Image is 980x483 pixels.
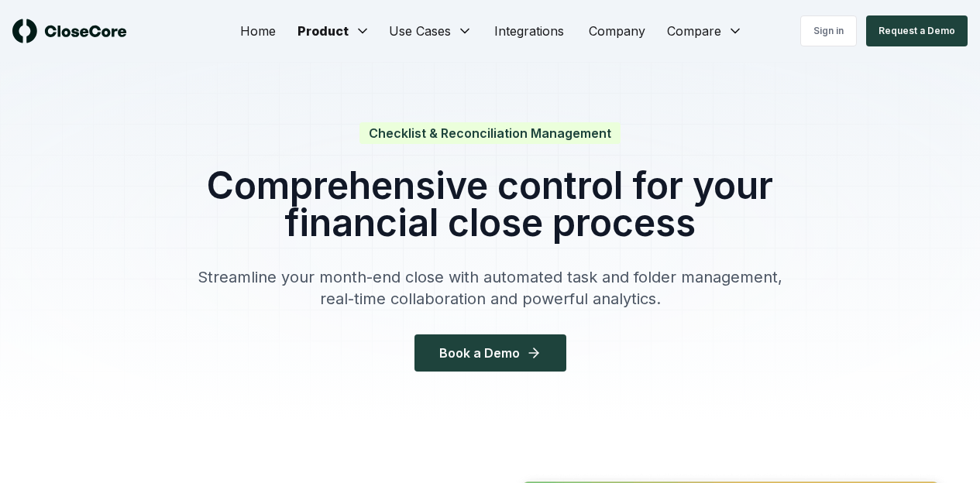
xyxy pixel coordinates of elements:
[482,15,576,46] a: Integrations
[12,19,127,43] img: logo
[193,167,788,241] h1: Comprehensive control for your financial close process
[800,15,857,46] a: Sign in
[288,15,380,46] button: Product
[414,334,566,372] button: Book a Demo
[658,15,752,46] button: Compare
[359,122,621,144] span: Checklist & Reconciliation Management
[576,15,658,46] a: Company
[380,15,482,46] button: Use Cases
[297,22,349,40] span: Product
[193,266,788,310] p: Streamline your month-end close with automated task and folder management, real-time collaboratio...
[866,15,968,46] button: Request a Demo
[667,22,721,40] span: Compare
[228,15,288,46] a: Home
[389,22,451,40] span: Use Cases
